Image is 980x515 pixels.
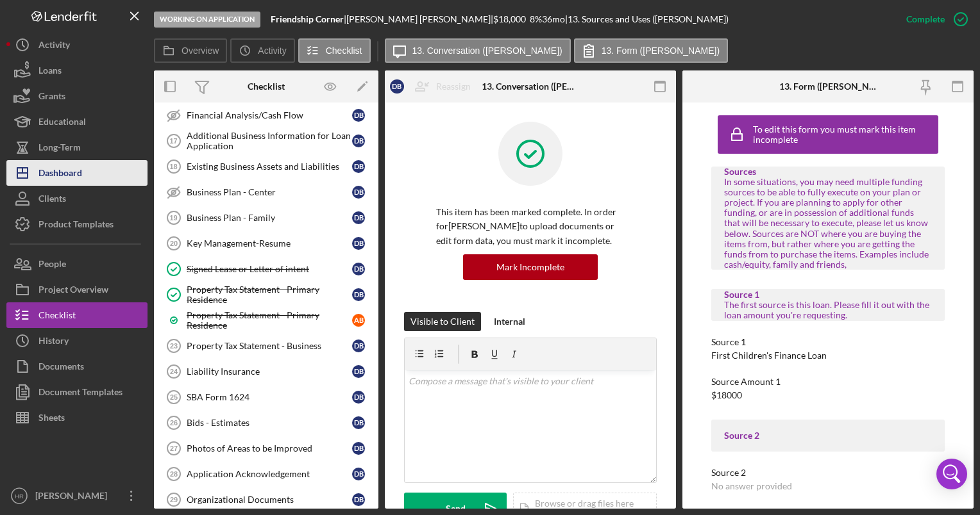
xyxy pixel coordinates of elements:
[170,496,178,503] tspan: 29
[38,354,84,382] div: Documents
[160,179,372,205] a: Business Plan - CenterDB
[38,83,65,112] div: Grants
[6,58,148,83] button: Loans
[160,205,372,231] a: 19Business Plan - FamilyDB
[160,307,372,333] a: Property Tax Statement - Primary ResidenceAB
[352,186,365,199] div: D B
[38,302,76,331] div: Checklist
[482,81,579,92] div: 13. Conversation ([PERSON_NAME])
[160,256,372,282] a: Signed Lease or Letter of intentDB
[170,240,178,247] tspan: 20
[352,160,365,173] div: D B
[326,45,362,56] label: Checklist
[170,368,178,375] tspan: 24
[271,14,346,24] div: |
[6,135,148,160] button: Long-Term
[32,483,115,512] div: [PERSON_NAME]
[410,312,475,331] div: Visible to Client
[160,333,372,359] a: 23Property Tax Statement - BusinessDB
[385,38,571,63] button: 13. Conversation ([PERSON_NAME])
[6,109,148,135] a: Educational
[352,211,365,224] div: D B
[6,302,148,328] a: Checklist
[38,58,62,86] div: Loans
[182,45,219,56] label: Overview
[248,81,285,92] div: Checklist
[160,128,372,154] a: 17Additional Business Information for Loan ApplicationDB
[6,32,148,58] button: Activity
[187,310,352,331] div: Property Tax Statement - Primary Residence
[154,38,227,63] button: Overview
[230,38,294,63] button: Activity
[160,384,372,410] a: 25SBA Form 1624DB
[352,442,365,455] div: D B
[160,231,372,256] a: 20Key Management-ResumeDB
[271,13,344,24] b: Friendship Corner
[936,459,967,489] div: Open Intercom Messenger
[6,405,148,430] button: Sheets
[711,468,944,478] div: Source 2
[724,290,931,300] div: Source 1
[170,470,178,478] tspan: 28
[352,365,365,378] div: D B
[352,288,365,301] div: D B
[384,74,484,99] button: DBReassign
[187,443,352,454] div: Photos of Areas to be Improved
[6,186,148,211] button: Clients
[463,254,598,280] button: Mark Incomplete
[352,339,365,352] div: D B
[187,131,352,151] div: Additional Business Information for Loan Application
[6,483,148,509] button: HR[PERSON_NAME]
[404,312,481,331] button: Visible to Client
[169,137,177,145] tspan: 17
[258,45,286,56] label: Activity
[170,342,178,350] tspan: 23
[542,14,565,24] div: 36 mo
[711,377,944,387] div: Source Amount 1
[436,205,625,248] p: This item has been marked complete. In order for [PERSON_NAME] to upload documents or edit form d...
[494,312,525,331] div: Internal
[38,251,66,280] div: People
[779,81,876,92] div: 13. Form ([PERSON_NAME])
[160,359,372,384] a: 24Liability InsuranceDB
[160,461,372,487] a: 28Application AcknowledgementDB
[38,277,108,306] div: Project Overview
[187,238,352,249] div: Key Management-Resume
[6,160,148,186] button: Dashboard
[38,405,65,434] div: Sheets
[711,390,742,400] div: $18000
[169,214,177,222] tspan: 19
[170,445,178,452] tspan: 27
[38,379,122,408] div: Document Templates
[352,416,365,429] div: D B
[6,328,148,354] a: History
[906,6,945,32] div: Complete
[187,187,352,197] div: Business Plan - Center
[487,312,532,331] button: Internal
[38,160,82,189] div: Dashboard
[352,237,365,250] div: D B
[724,177,931,270] div: In some situations, you may need multiple funding sources to be able to fully execute on your pla...
[160,102,372,128] a: Financial Analysis/Cash FlowDB
[6,379,148,405] button: Document Templates
[724,300,931,320] div: The first source is this loan. Please fill it out with the loan amount you're requesting.
[187,264,352,274] div: Signed Lease or Letter of intent
[893,6,974,32] button: Complete
[352,314,365,327] div: A B
[753,124,934,145] div: To edit this form you must mark this item incomplete
[187,284,352,305] div: Property Tax Statement - Primary Residence
[6,354,148,379] button: Documents
[6,251,148,277] a: People
[346,14,493,24] div: [PERSON_NAME] [PERSON_NAME] |
[38,186,66,215] div: Clients
[352,493,365,506] div: D B
[187,469,352,479] div: Application Acknowledgement
[38,211,114,240] div: Product Templates
[352,391,365,404] div: D B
